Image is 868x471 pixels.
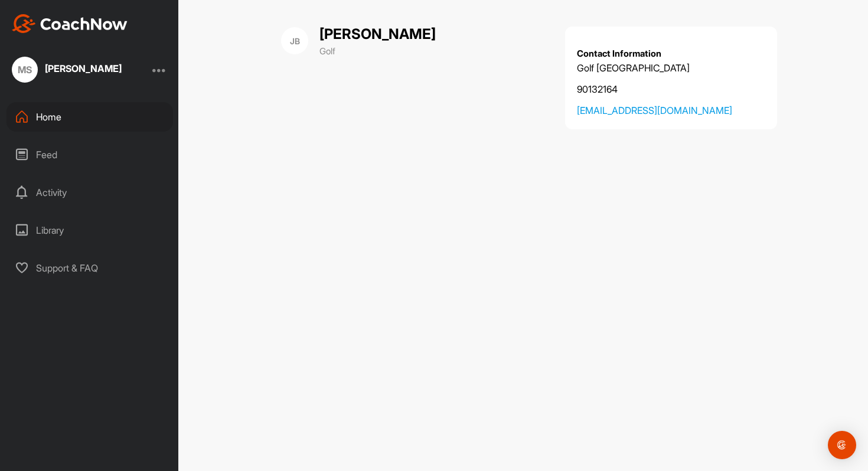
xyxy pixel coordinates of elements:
p: [PERSON_NAME] [319,24,436,45]
div: Support & FAQ [6,253,173,283]
p: Golf [GEOGRAPHIC_DATA] [577,61,765,75]
div: Home [6,102,173,132]
p: Contact Information [577,47,765,61]
div: Library [6,215,173,245]
div: [PERSON_NAME] [45,64,122,73]
div: Activity [6,178,173,207]
img: CoachNow [12,14,128,33]
a: [EMAIL_ADDRESS][DOMAIN_NAME] [577,103,765,117]
a: 90132164 [577,82,765,96]
div: Open Intercom Messenger [828,431,856,459]
div: JB [281,27,308,54]
div: MS [12,57,38,83]
p: Golf [319,45,436,58]
div: Feed [6,140,173,169]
